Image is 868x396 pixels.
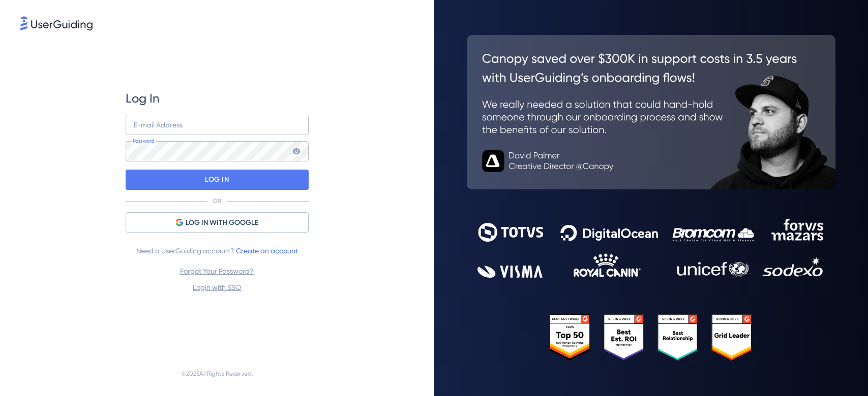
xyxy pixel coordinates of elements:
img: 8faab4ba6bc7696a72372aa768b0286c.svg [20,16,93,30]
a: Create an account [236,247,298,255]
img: 26c0aa7c25a843aed4baddd2b5e0fa68.svg [467,35,836,189]
a: Forgot Your Password? [180,267,254,275]
img: 25303e33045975176eb484905ab012ff.svg [550,314,753,360]
img: 9302ce2ac39453076f5bc0f2f2ca889b.svg [477,219,824,278]
input: example@company.com [126,115,309,135]
span: LOG IN WITH GOOGLE [186,217,258,229]
span: Need a UserGuiding account? [136,245,298,257]
p: LOG IN [205,172,229,188]
span: Log In [126,90,160,107]
p: OR [213,197,221,205]
a: Login with SSO [193,283,241,291]
span: © 2025 All Rights Reserved. [181,368,253,380]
